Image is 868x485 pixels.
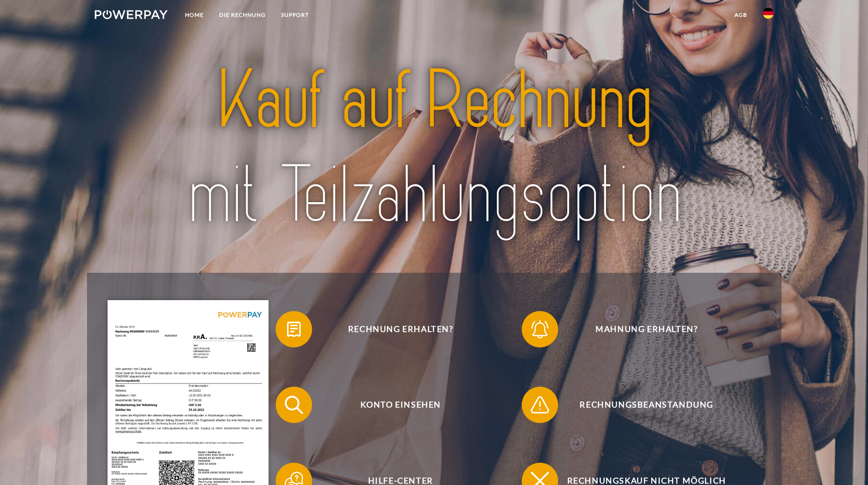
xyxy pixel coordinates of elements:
[289,311,512,347] span: Rechnung erhalten?
[763,8,774,19] img: de
[522,311,759,347] button: Mahnung erhalten?
[289,387,512,423] span: Konto einsehen
[128,49,740,248] img: title-powerpay_de.svg
[95,10,168,19] img: logo-powerpay-white.svg
[282,393,305,416] img: qb_search.svg
[529,318,551,341] img: qb_bell.svg
[276,387,513,423] button: Konto einsehen
[535,311,758,347] span: Mahnung erhalten?
[727,7,755,23] a: agb
[282,318,305,341] img: qb_bill.svg
[273,7,317,23] a: SUPPORT
[177,7,211,23] a: Home
[211,7,273,23] a: DIE RECHNUNG
[832,449,861,478] iframe: Schaltfläche zum Öffnen des Messaging-Fensters
[535,387,758,423] span: Rechnungsbeanstandung
[522,387,759,423] button: Rechnungsbeanstandung
[529,393,551,416] img: qb_warning.svg
[276,311,513,347] button: Rechnung erhalten?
